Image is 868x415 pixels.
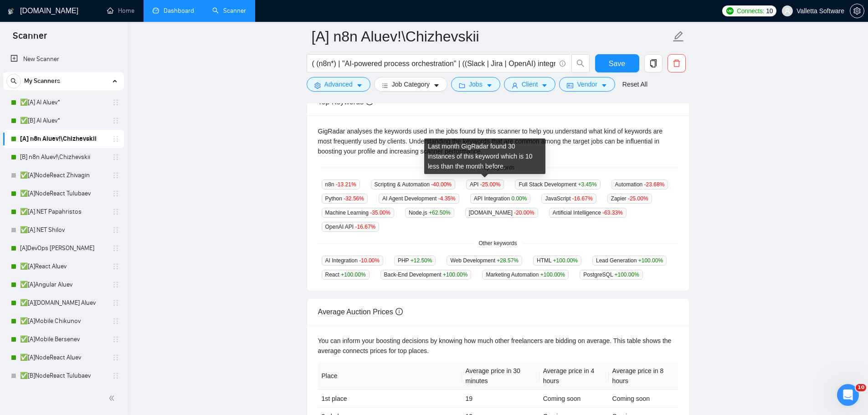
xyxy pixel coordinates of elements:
[6,74,21,88] button: search
[10,50,117,68] a: New Scanner
[592,256,667,266] span: Lead Generation
[370,210,390,216] span: -35.00 %
[341,272,365,278] span: +100.00 %
[3,50,124,68] li: New Scanner
[644,54,663,72] button: copy
[324,79,353,89] span: Advanced
[514,210,534,216] span: -20.00 %
[20,112,107,130] a: ✅[B] AI Aluev*
[318,390,462,408] td: 1st place
[318,336,678,356] div: You can inform your boosting decisions by knowing how much other freelancers are bidding on avera...
[572,59,589,67] span: search
[20,294,107,312] a: ✅[A][DOMAIN_NAME] Aluev
[577,79,597,89] span: Vendor
[668,59,685,67] span: delete
[482,270,569,280] span: Marketing Automation
[112,336,119,343] span: holder
[395,308,403,315] span: info-circle
[112,172,119,179] span: holder
[497,257,519,264] span: +28.57 %
[336,181,356,188] span: -13.21 %
[20,330,107,348] a: ✅[A]Mobile Bersenev
[473,239,522,248] span: Other keywords
[856,384,866,391] span: 10
[850,4,864,18] button: setting
[112,354,119,361] span: holder
[443,272,467,278] span: +100.00 %
[462,390,539,408] td: 19
[602,210,623,216] span: -63.33 %
[644,181,665,188] span: -23.68 %
[112,263,119,270] span: holder
[638,257,663,264] span: +100.00 %
[611,179,668,190] span: Automation
[371,179,455,190] span: Scripting & Automation
[451,77,500,92] button: folderJobscaret-down
[392,79,430,89] span: Job Category
[24,72,60,90] span: My Scanners
[355,224,376,230] span: -16.67 %
[533,256,581,266] span: HTML
[212,7,246,15] a: searchScanner
[560,61,565,67] span: info-circle
[322,208,394,218] span: Machine Learning
[112,99,119,106] span: holder
[726,7,734,15] img: upwork-logo.png
[438,195,456,202] span: -4.35 %
[107,7,134,15] a: homeHome
[112,117,119,124] span: holder
[20,367,107,385] a: ✅[B]NodeReact Tulubaev
[20,257,107,276] a: ✅[A]React Aluev
[850,7,864,15] span: setting
[609,58,625,69] span: Save
[7,78,21,84] span: search
[20,203,107,221] a: ✅[A].NET Papahristos
[540,272,565,278] span: +100.00 %
[541,194,596,204] span: JavaScript
[837,384,859,406] iframe: Intercom live chat
[466,179,504,190] span: API
[512,82,518,89] span: user
[112,135,119,143] span: holder
[459,82,465,89] span: folder
[374,77,447,92] button: barsJob Categorycaret-down
[322,222,380,232] span: OpenAI API
[850,7,864,15] a: setting
[784,8,791,14] span: user
[112,372,119,379] span: holder
[318,126,678,156] div: GigRadar analyses the keywords used in the jobs found by this scanner to help you understand what...
[112,226,119,234] span: holder
[447,256,522,266] span: Web Development
[318,299,678,325] div: Average Auction Prices
[112,190,119,197] span: holder
[571,54,590,72] button: search
[20,148,107,166] a: [B] n8n Aluev!\Chizhevskii
[20,93,107,112] a: ✅[A] AI Aluev*
[20,239,107,257] a: [A]DevOps [PERSON_NAME]
[622,79,647,89] a: Reset All
[356,82,363,89] span: caret-down
[312,58,555,69] input: Search Freelance Jobs...
[645,59,662,67] span: copy
[511,195,527,202] span: 0.00 %
[394,256,436,266] span: PHP
[614,272,639,278] span: +100.00 %
[312,25,671,48] input: Scanner name...
[8,4,14,19] img: logo
[318,362,462,390] th: Place
[379,194,459,204] span: AI Agent Development
[567,82,573,89] span: idcard
[322,256,383,266] span: AI Integration
[595,54,639,72] button: Save
[314,82,321,89] span: setting
[20,130,107,148] a: [A] n8n Aluev!\Chizhevskii
[470,194,531,204] span: API Integration
[322,194,368,204] span: Python
[601,82,607,89] span: caret-down
[431,181,452,188] span: -40.00 %
[411,257,432,264] span: +12.50 %
[424,138,545,174] div: Last month GigRadar found 30 instances of this keyword which is 10 less than the month before.
[20,348,107,367] a: ✅[A]NodeReact Aluev
[572,195,593,202] span: -16.67 %
[108,394,118,403] span: double-left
